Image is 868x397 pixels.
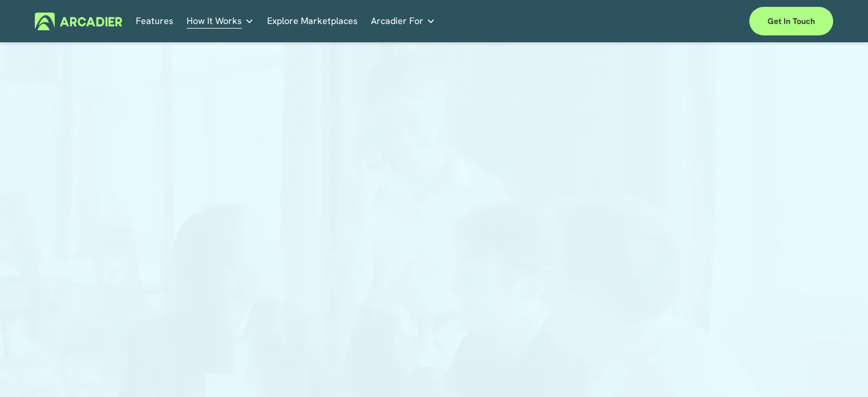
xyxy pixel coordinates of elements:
span: Arcadier For [371,13,423,29]
a: Features [136,13,173,30]
a: folder dropdown [187,13,254,30]
a: Explore Marketplaces [267,13,358,30]
img: Arcadier [35,13,122,30]
span: How It Works [187,13,242,29]
a: Get in touch [749,7,833,35]
a: folder dropdown [371,13,435,30]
